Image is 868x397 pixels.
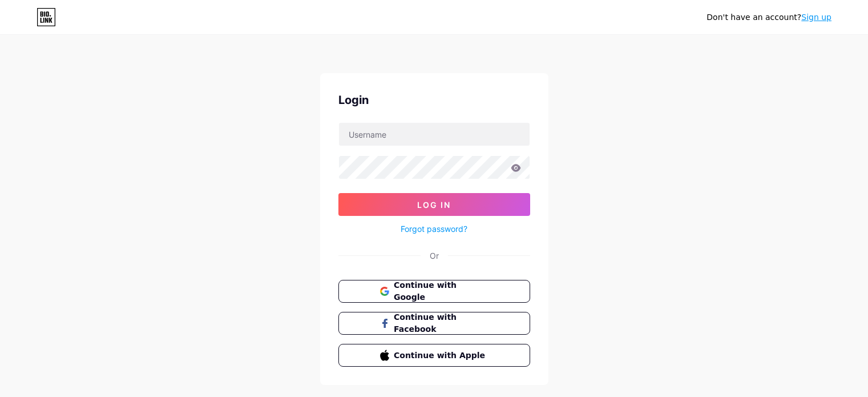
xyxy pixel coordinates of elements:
[338,280,530,303] button: Continue with Google
[338,344,530,367] button: Continue with Apple
[706,11,831,23] div: Don't have an account?
[394,279,488,303] span: Continue with Google
[339,123,530,146] input: Username
[401,223,467,235] a: Forgot password?
[338,312,530,335] button: Continue with Facebook
[338,91,530,109] div: Login
[430,250,439,262] div: Or
[394,311,488,335] span: Continue with Facebook
[417,200,451,210] span: Log In
[338,193,530,216] button: Log In
[394,350,488,362] span: Continue with Apple
[801,13,831,22] a: Sign up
